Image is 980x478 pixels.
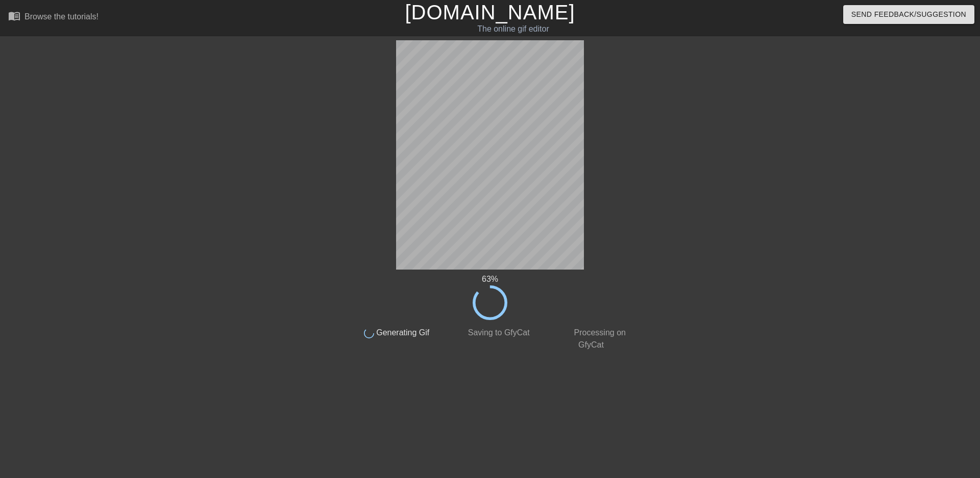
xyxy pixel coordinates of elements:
[24,12,99,21] div: Browse the tutorials!
[346,273,634,285] div: 63 %
[374,328,430,337] span: Generating Gif
[843,5,974,24] button: Send Feedback/Suggestion
[572,328,626,349] span: Processing on GfyCat
[465,328,529,337] span: Saving to GfyCat
[851,8,966,21] span: Send Feedback/Suggestion
[8,10,20,22] span: menu_book
[405,1,575,23] a: [DOMAIN_NAME]
[332,23,695,35] div: The online gif editor
[8,10,99,25] a: Browse the tutorials!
